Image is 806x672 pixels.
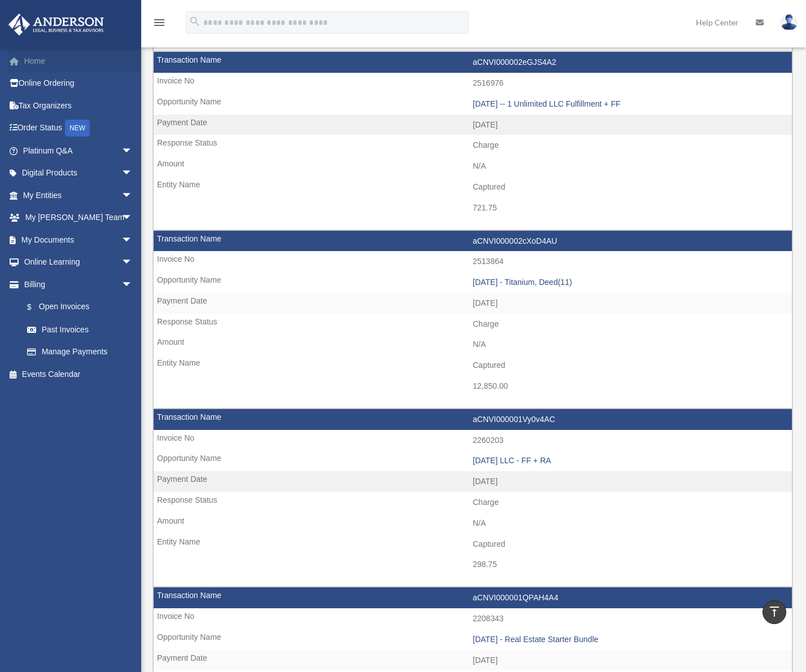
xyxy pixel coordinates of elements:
td: aCNVI000001QPAH4A4 [154,587,792,609]
span: arrow_drop_down [121,229,144,252]
a: $Open Invoices [16,296,150,319]
a: Platinum Q&Aarrow_drop_down [8,139,150,162]
td: Charge [154,492,792,513]
a: Order StatusNEW [8,117,150,140]
i: menu [153,16,166,29]
td: Captured [154,355,792,376]
a: Tax Organizers [8,94,150,117]
a: menu [153,20,166,29]
td: 2208343 [154,608,792,630]
td: N/A [154,156,792,177]
img: User Pic [781,14,798,30]
a: Manage Payments [16,341,150,363]
td: [DATE] [154,650,792,671]
i: vertical_align_top [768,605,781,618]
td: 2513864 [154,251,792,273]
div: [DATE] LLC - FF + RA [473,456,786,465]
td: aCNVI000002eGJS4A2 [154,52,792,73]
a: My [PERSON_NAME] Teamarrow_drop_down [8,207,150,229]
td: 12,850.00 [154,376,792,397]
td: aCNVI000002cXoD4AU [154,231,792,252]
span: arrow_drop_down [121,139,144,162]
td: [DATE] [154,471,792,493]
a: Past Invoices [16,318,144,341]
a: Billingarrow_drop_down [8,273,150,296]
td: N/A [154,513,792,534]
i: search [189,15,201,28]
a: Online Ordering [8,72,150,95]
span: arrow_drop_down [121,251,144,274]
a: Online Learningarrow_drop_down [8,251,150,274]
td: Charge [154,314,792,335]
span: $ [33,300,39,314]
td: Captured [154,177,792,198]
div: [DATE] - Real Estate Starter Bundle [473,635,786,644]
span: arrow_drop_down [121,184,144,207]
div: NEW [65,120,90,137]
td: Charge [154,135,792,156]
div: [DATE] - Titanium, Deed(11) [473,278,786,287]
td: 2516976 [154,73,792,94]
div: [DATE] -- 1 Unlimited LLC Fulfillment + FF [473,99,786,109]
span: arrow_drop_down [121,207,144,230]
td: 298.75 [154,554,792,576]
td: Captured [154,534,792,555]
a: Events Calendar [8,363,150,385]
a: Home [8,50,150,72]
td: 721.75 [154,197,792,219]
a: vertical_align_top [763,600,786,624]
img: Anderson Advisors Platinum Portal [5,14,107,36]
a: My Entitiesarrow_drop_down [8,184,150,207]
td: [DATE] [154,293,792,314]
span: arrow_drop_down [121,273,144,296]
a: Digital Productsarrow_drop_down [8,162,150,185]
span: arrow_drop_down [121,162,144,185]
td: [DATE] [154,115,792,136]
td: N/A [154,334,792,355]
td: aCNVI000001Vy0v4AC [154,409,792,431]
a: My Documentsarrow_drop_down [8,229,150,251]
td: 2260203 [154,430,792,451]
